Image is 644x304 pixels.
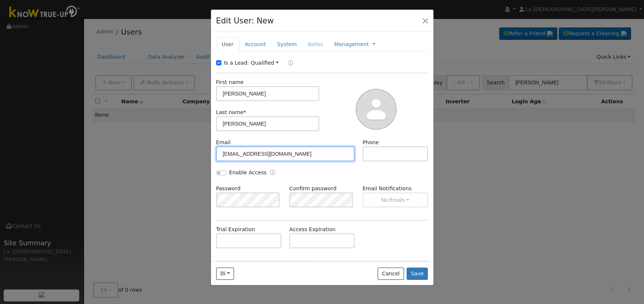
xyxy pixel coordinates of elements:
a: Enable Access [270,169,275,177]
a: Management [334,41,369,48]
label: Is a Lead: [224,59,249,67]
label: Phone [363,139,379,146]
h4: Edit User: New [216,15,274,27]
a: System [272,38,302,51]
button: Cancel [378,268,404,280]
button: karenwise4031@gmail.com [216,268,234,280]
label: Email Notifications [363,185,428,193]
label: Password [216,185,241,193]
label: Confirm password [289,185,337,193]
input: Is a Lead: [216,60,221,65]
label: Email [216,139,231,146]
label: First name [216,78,244,86]
a: User [216,38,239,51]
a: Lead [282,59,293,68]
a: Qualified [251,60,279,66]
button: Save [407,268,428,280]
label: Trial Expiration [216,226,255,233]
a: Account [239,38,272,51]
label: Access Expiration [289,226,336,233]
span: Required [243,109,246,115]
label: Enable Access [229,169,267,177]
label: Last name [216,109,246,116]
